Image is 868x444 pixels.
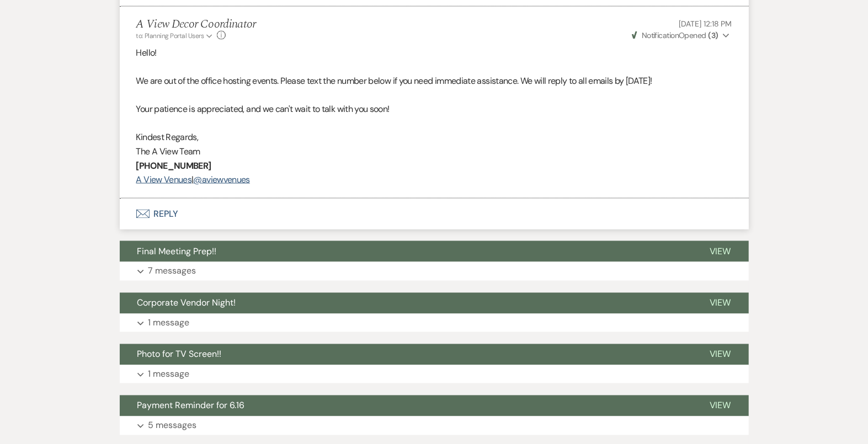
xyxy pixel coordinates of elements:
span: The A View Team [136,146,200,157]
button: NotificationOpened (3) [630,30,732,41]
strong: [PHONE_NUMBER] [136,160,211,172]
p: 5 messages [148,419,197,433]
span: We are out of the office hosting events. Please text the number below if you need immediate assis... [136,75,652,87]
button: to: Planning Portal Users [136,31,215,41]
span: Kindest Regards, [136,131,199,143]
button: 1 message [120,314,749,333]
span: Your patience is appreciated, and we can't wait to talk with you soon! [136,103,390,115]
span: | [191,174,193,185]
span: Opened [632,30,718,40]
button: Photo for TV Screen!! [120,344,692,365]
button: View [692,293,749,314]
p: 1 message [148,316,190,330]
button: Corporate Vendor Night! [120,293,692,314]
p: Hello! [136,46,732,60]
p: 1 message [148,367,190,382]
span: View [710,245,731,257]
span: Corporate Vendor Night! [137,297,236,309]
button: 7 messages [120,262,749,281]
a: @aviewvenues [194,174,250,185]
button: 1 message [120,365,749,384]
span: Final Meeting Prep!! [137,245,217,257]
button: Final Meeting Prep!! [120,241,692,262]
span: [DATE] 12:18 PM [679,19,732,29]
span: Notification [642,30,679,40]
span: View [710,349,731,360]
strong: ( 3 ) [708,30,718,40]
span: View [710,400,731,411]
p: 7 messages [148,264,196,279]
span: to: Planning Portal Users [136,31,204,40]
button: Payment Reminder for 6.16 [120,395,692,416]
span: Payment Reminder for 6.16 [137,400,245,411]
span: View [710,297,731,309]
button: Reply [120,199,749,229]
a: A View Venues [136,174,192,185]
h5: A View Decor Coordinator [136,18,256,31]
button: View [692,241,749,262]
button: View [692,344,749,365]
span: Photo for TV Screen!! [137,349,222,360]
button: View [692,395,749,416]
button: 5 messages [120,416,749,435]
